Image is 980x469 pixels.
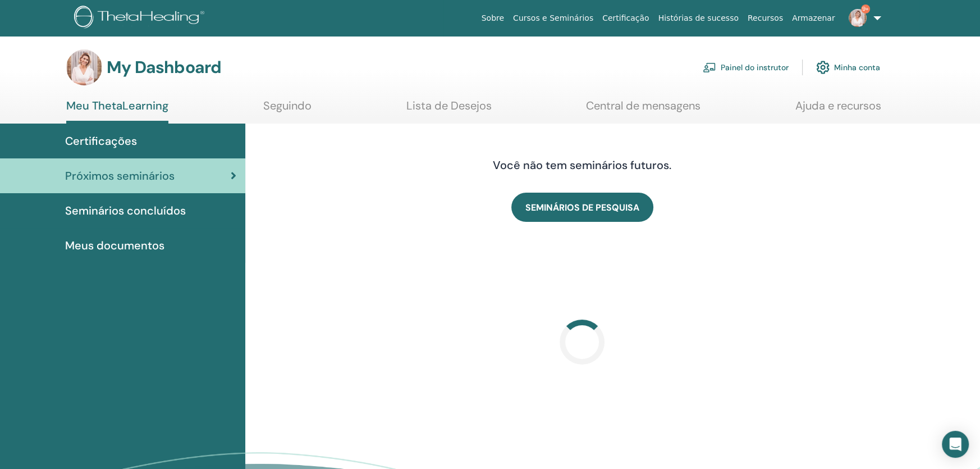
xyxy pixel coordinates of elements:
span: SEMINÁRIOS DE PESQUISA [525,202,639,213]
div: Open Intercom Messenger [942,431,969,458]
img: chalkboard-teacher.svg [703,62,716,72]
a: Meu ThetaLearning [66,99,168,124]
img: logo.png [74,6,208,31]
span: Certificações [65,133,137,149]
a: Seguindo [263,99,312,121]
span: 9+ [861,4,870,13]
a: Painel do instrutor [703,55,789,80]
a: Certificação [598,8,653,29]
h4: Você não tem seminários futuros. [405,158,759,172]
a: Armazenar [787,8,839,29]
img: default.jpg [849,9,867,27]
a: Central de mensagens [586,99,700,121]
a: Lista de Desejos [406,99,492,121]
a: Recursos [743,8,787,29]
img: cog.svg [816,58,830,77]
a: Cursos e Seminários [509,8,598,29]
a: Sobre [477,8,509,29]
img: default.jpg [66,49,102,85]
span: Meus documentos [65,237,164,254]
a: SEMINÁRIOS DE PESQUISA [511,193,653,222]
h3: My Dashboard [107,57,221,78]
a: Histórias de sucesso [654,8,743,29]
span: Seminários concluídos [65,202,186,219]
span: Próximos seminários [65,167,175,184]
a: Ajuda e recursos [795,99,881,121]
a: Minha conta [816,55,880,80]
